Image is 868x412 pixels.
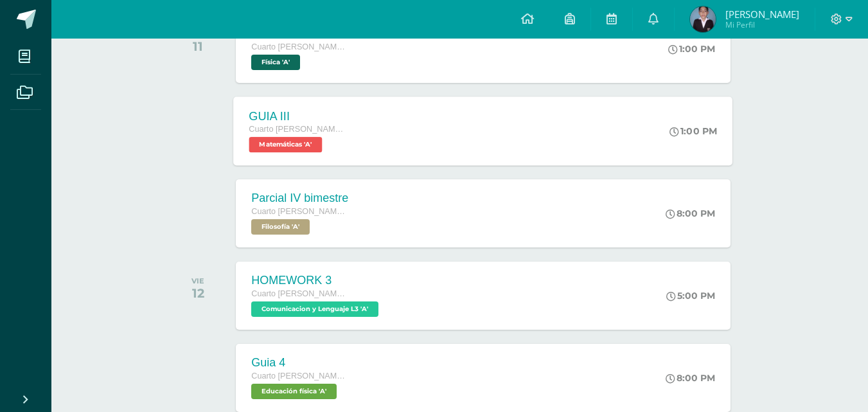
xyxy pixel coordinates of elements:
span: Matemáticas 'A' [249,137,323,152]
span: Cuarto [PERSON_NAME]. CCLL en Computación [249,125,347,134]
div: 8:00 PM [666,372,715,384]
img: 15e05934674df14ed11c6a1ad9006b45.png [690,6,716,32]
div: VIE [191,276,204,285]
span: Cuarto [PERSON_NAME]. CCLL en Computación [251,289,348,298]
div: GUIA III [249,109,347,123]
span: Cuarto [PERSON_NAME]. CCLL en Computación [251,372,348,381]
div: Parcial IV bimestre [251,192,348,205]
span: [PERSON_NAME] [725,8,799,21]
div: HOMEWORK 3 [251,274,382,287]
span: Mi Perfil [725,19,799,30]
span: Filosofía 'A' [251,219,310,235]
div: 12 [191,285,204,301]
span: Educación física 'A' [251,384,337,399]
div: 8:00 PM [666,208,715,219]
span: Cuarto [PERSON_NAME]. CCLL en Computación [251,42,348,51]
span: Cuarto [PERSON_NAME]. CCLL en Computación [251,207,348,216]
span: Física 'A' [251,55,300,70]
div: 1:00 PM [670,125,718,137]
div: 1:00 PM [668,43,715,55]
div: 5:00 PM [666,290,715,301]
div: 11 [191,39,206,54]
span: Comunicacion y Lenguaje L3 'A' [251,301,378,317]
div: Guia 4 [251,356,348,370]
